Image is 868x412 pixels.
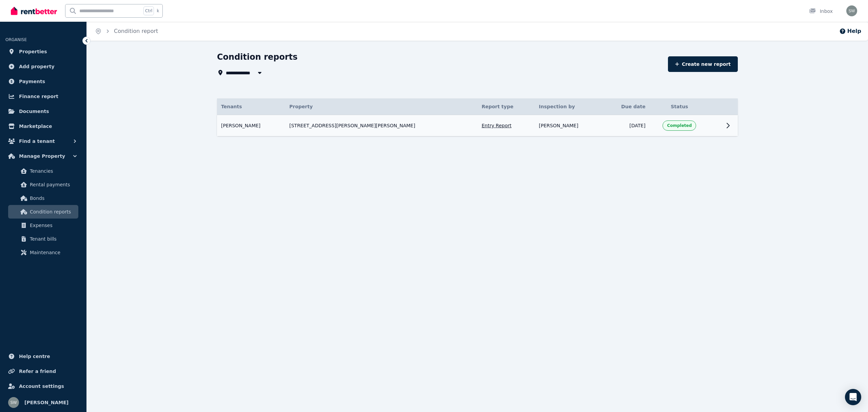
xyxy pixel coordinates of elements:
[19,107,49,115] span: Documents
[285,98,477,115] th: Property
[19,77,45,86] span: Payments
[114,28,158,34] a: Condition report
[8,178,78,191] a: Rental payments
[839,27,861,35] button: Help
[667,123,692,128] span: Completed
[87,22,166,41] nav: Breadcrumb
[477,98,535,115] th: Report type
[5,364,81,378] a: Refer a friend
[5,379,81,393] a: Account settings
[5,350,81,363] a: Help centre
[477,115,535,136] td: Entry Report
[8,205,78,219] a: Condition reports
[30,221,76,229] span: Expenses
[285,115,477,136] td: [STREET_ADDRESS][PERSON_NAME][PERSON_NAME]
[30,167,76,175] span: Tenancies
[539,122,578,129] span: [PERSON_NAME]
[5,90,81,103] a: Finance report
[809,8,833,15] div: Inbox
[5,149,81,163] button: Manage Property
[5,37,27,42] span: ORGANISE
[8,191,78,205] a: Bonds
[221,122,260,129] span: [PERSON_NAME]
[30,235,76,243] span: Tenant bills
[30,248,76,257] span: Maintenance
[19,122,52,130] span: Marketplace
[19,352,50,360] span: Help centre
[19,382,64,390] span: Account settings
[143,6,154,15] span: Ctrl
[668,56,738,72] a: Create new report
[30,181,76,189] span: Rental payments
[221,103,242,110] span: Tenants
[535,98,603,115] th: Inspection by
[5,60,81,73] a: Add property
[8,219,78,232] a: Expenses
[19,48,47,56] span: Properties
[30,194,76,202] span: Bonds
[846,5,857,16] img: Sarah Wray
[19,62,55,71] span: Add property
[24,398,68,407] span: [PERSON_NAME]
[603,115,650,136] td: [DATE]
[8,246,78,259] a: Maintenance
[8,232,78,246] a: Tenant bills
[157,8,159,14] span: k
[8,397,19,408] img: Sarah Wray
[5,45,81,58] a: Properties
[5,105,81,118] a: Documents
[603,98,650,115] th: Due date
[19,152,65,160] span: Manage Property
[11,6,57,16] img: RentBetter
[19,367,56,375] span: Refer a friend
[5,75,81,88] a: Payments
[8,164,78,178] a: Tenancies
[19,137,55,145] span: Find a tenant
[19,92,58,100] span: Finance report
[217,52,298,62] h1: Condition reports
[5,119,81,133] a: Marketplace
[30,208,76,216] span: Condition reports
[650,98,709,115] th: Status
[5,134,81,148] button: Find a tenant
[845,389,861,405] div: Open Intercom Messenger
